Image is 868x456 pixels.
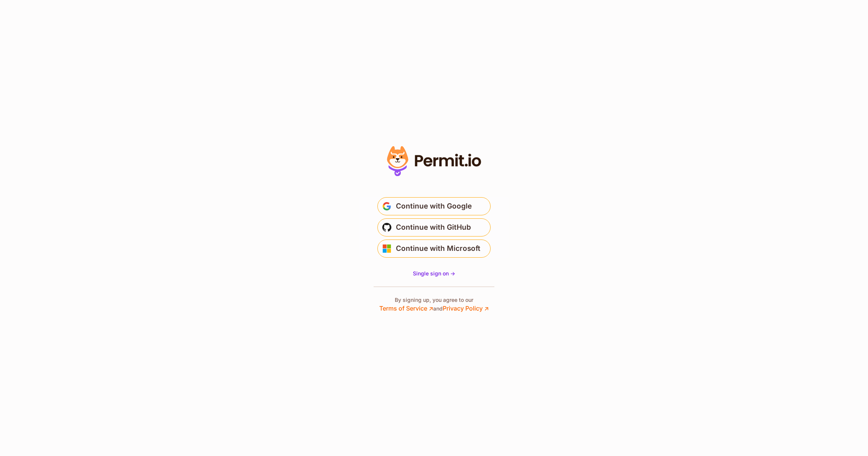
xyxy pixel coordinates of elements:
button: Continue with Microsoft [377,240,491,258]
span: Continue with Microsoft [396,243,480,255]
button: Continue with GitHub [377,218,491,237]
a: Single sign on -> [413,270,455,277]
button: Continue with Google [377,197,491,215]
a: Privacy Policy ↗ [443,305,489,312]
span: Continue with GitHub [396,221,471,233]
p: By signing up, you agree to our and [379,296,489,313]
span: Single sign on -> [413,270,455,277]
a: Terms of Service ↗ [379,305,433,312]
span: Continue with Google [396,200,472,212]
